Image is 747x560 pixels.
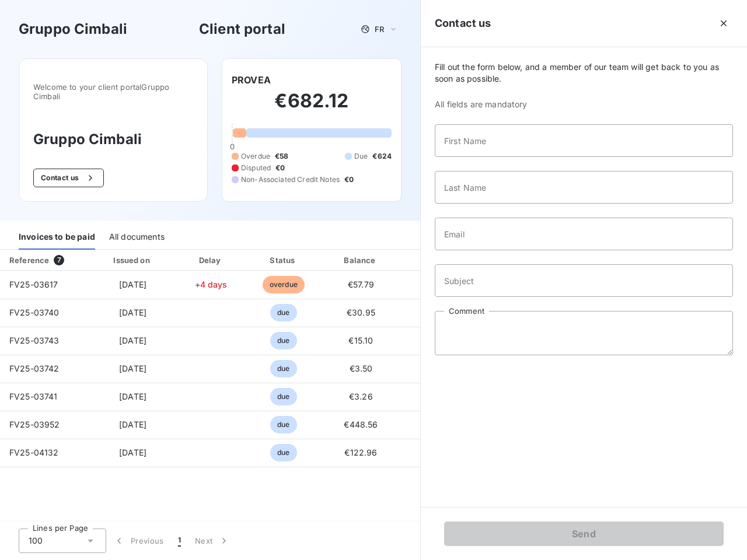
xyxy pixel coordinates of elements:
span: All fields are mandatory [435,99,733,110]
h3: Gruppo Cimbali [19,19,127,40]
span: Overdue [241,151,270,162]
span: €58 [275,151,288,162]
span: FR [375,24,384,34]
span: 1 [178,535,181,547]
span: overdue [263,276,305,293]
span: 7 [54,255,64,265]
span: [DATE] [119,307,146,317]
span: €57.79 [348,279,374,289]
div: PDF [403,254,462,266]
span: FV25-03741 [9,391,58,401]
div: Status [249,254,318,266]
span: FV25-03743 [9,335,60,345]
h3: Client portal [199,19,285,40]
span: €3.50 [350,363,373,373]
span: €448.56 [344,419,378,429]
span: €624 [372,151,392,162]
span: FV25-03742 [9,363,60,373]
input: placeholder [435,218,733,250]
span: €122.96 [344,447,377,457]
h6: PROVEA [232,73,271,87]
span: due [270,416,296,433]
span: due [270,444,296,461]
span: [DATE] [119,363,146,373]
span: Non-Associated Credit Notes [241,174,340,185]
span: due [270,332,296,349]
span: 100 [29,535,43,547]
input: placeholder [435,124,733,157]
div: Delay [178,254,245,266]
span: 0 [230,142,235,151]
div: Issued on [92,254,173,266]
span: Due [354,151,368,162]
span: due [270,304,296,321]
span: €3.26 [349,391,373,401]
input: placeholder [435,264,733,297]
span: €15.10 [348,335,373,345]
span: FV25-03617 [9,279,58,289]
span: [DATE] [119,391,146,401]
span: +4 days [195,279,228,289]
button: Next [188,528,237,553]
span: Welcome to your client portal Gruppo Cimbali [33,82,193,101]
span: FV25-04132 [9,447,59,457]
span: €0 [275,163,285,173]
div: Invoices to be paid [19,225,95,250]
h5: Contact us [435,15,491,32]
span: [DATE] [119,447,146,457]
span: due [270,388,296,405]
span: €0 [344,174,354,185]
span: [DATE] [119,335,146,345]
span: Disputed [241,163,271,173]
button: Previous [106,528,171,553]
button: Send [444,521,724,546]
button: Contact us [33,169,104,187]
div: Balance [323,254,399,266]
span: due [270,360,296,377]
span: Fill out the form below, and a member of our team will get back to you as soon as possible. [435,61,733,85]
span: [DATE] [119,419,146,429]
span: FV25-03740 [9,307,60,317]
h3: Gruppo Cimbali [33,129,193,150]
h2: €682.12 [232,89,392,124]
div: All documents [109,225,165,250]
span: [DATE] [119,279,146,289]
input: placeholder [435,171,733,204]
span: FV25-03952 [9,419,60,429]
button: 1 [171,528,188,553]
span: €30.95 [347,307,375,317]
div: Reference [9,256,49,265]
